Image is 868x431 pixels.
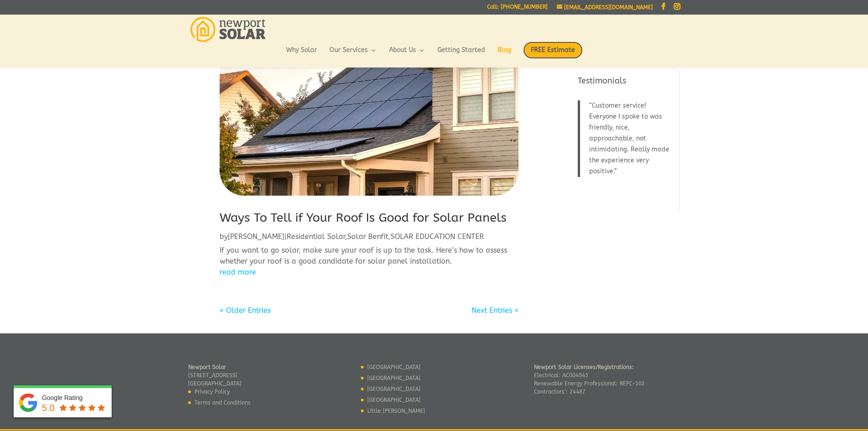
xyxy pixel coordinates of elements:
[42,393,107,402] div: Google Rating
[190,17,266,42] img: Newport Solar | Solar Energy Optimized.
[220,231,519,242] p: by | , ,
[195,389,230,395] a: Privacy Policy
[329,47,377,62] a: Our Services
[367,386,421,392] a: [GEOGRAPHIC_DATA]
[188,364,226,370] strong: Newport Solar
[220,16,519,196] img: Ways To Tell if Your Roof Is Good for Solar Panels
[390,232,484,241] a: SOLAR EDUCATION CENTER
[42,403,55,413] span: 5.0
[220,306,271,315] a: « Older Entries
[557,4,653,10] a: [EMAIL_ADDRESS][DOMAIN_NAME]
[220,267,519,278] a: read more
[534,364,634,370] strong: Newport Solar Licenses/Registrations:
[220,210,507,225] a: Ways To Tell if Your Roof Is Good for Solar Panels
[367,408,425,414] a: Little [PERSON_NAME]
[524,42,582,68] a: FREE Estimate
[487,4,548,14] a: Call: [PHONE_NUMBER]
[367,364,421,370] a: [GEOGRAPHIC_DATA]
[367,397,421,403] a: [GEOGRAPHIC_DATA]
[188,363,251,388] p: [STREET_ADDRESS] [GEOGRAPHIC_DATA]
[287,232,345,241] a: Residential Solar
[389,47,425,62] a: About Us
[578,75,674,91] h4: Testimonials
[534,363,645,396] p: Electrical: AC004943 Renewable Energy Professional: REPC-102 Contractors’: 24487
[286,47,317,62] a: Why Solar
[367,375,421,381] a: [GEOGRAPHIC_DATA]
[347,232,388,241] a: Solar Benfit
[228,232,284,241] a: [PERSON_NAME]
[472,306,519,315] a: Next Entries »
[524,42,582,58] span: FREE Estimate
[437,47,485,62] a: Getting Started
[195,400,251,406] a: Terms and Conditions
[578,100,674,177] blockquote: Customer service! Everyone I spoke to was friendly, nice, approachable, not intimidating. Really ...
[498,47,511,62] a: Blog
[220,245,519,267] p: If you want to go solar, make sure your roof is up to the task. Here’s how to assess whether your...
